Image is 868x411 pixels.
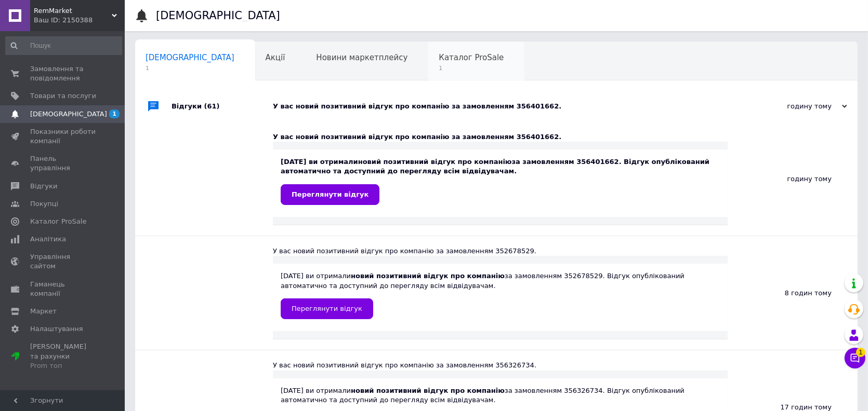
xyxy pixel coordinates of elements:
[439,53,504,62] span: Каталог ProSale
[30,361,96,371] div: Prom топ
[30,217,86,226] span: Каталог ProSale
[281,271,720,319] div: [DATE] ви отримали за замовленням 352678529. Відгук опублікований автоматично та доступний до пер...
[109,109,120,118] span: 1
[30,64,96,83] span: Замовлення та повідомлення
[30,324,83,334] span: Налаштування
[34,16,125,25] div: Ваш ID: 2150388
[316,53,407,62] span: Новини маркетплейсу
[292,190,369,198] span: Переглянути відгук
[146,64,234,72] span: 1
[351,387,505,394] b: новий позитивний відгук про компанію
[30,280,96,298] span: Гаманець компанії
[30,91,96,101] span: Товари та послуги
[30,252,96,271] span: Управління сайтом
[351,272,505,280] b: новий позитивний відгук про компанію
[30,154,96,173] span: Панель управління
[439,64,504,72] span: 1
[5,36,122,55] input: Пошук
[743,102,847,111] div: годину тому
[204,102,220,110] span: (61)
[30,235,66,244] span: Аналітика
[172,91,273,122] div: Відгуки
[273,246,728,256] div: У вас новий позитивний відгук про компанію за замовленням 352678529.
[273,361,728,370] div: У вас новий позитивний відгук про компанію за замовленням 356326734.
[30,127,96,146] span: Показники роботи компанії
[358,158,512,166] b: новий позитивний відгук про компанію
[30,342,96,371] span: [PERSON_NAME] та рахунки
[266,53,285,62] span: Акції
[146,53,234,62] span: [DEMOGRAPHIC_DATA]
[281,157,720,204] div: [DATE] ви отримали за замовленням 356401662. Відгук опублікований автоматично та доступний до пер...
[156,9,280,22] h1: [DEMOGRAPHIC_DATA]
[30,109,107,119] span: [DEMOGRAPHIC_DATA]
[30,307,57,316] span: Маркет
[292,305,362,312] span: Переглянути відгук
[34,6,112,16] span: RemMarket
[845,348,865,368] button: Чат з покупцем1
[30,182,57,191] span: Відгуки
[728,122,858,236] div: годину тому
[856,348,865,357] span: 1
[281,298,373,319] a: Переглянути відгук
[273,102,743,111] div: У вас новий позитивний відгук про компанію за замовленням 356401662.
[728,236,858,350] div: 8 годин тому
[30,199,58,209] span: Покупці
[281,184,379,205] a: Переглянути відгук
[273,132,728,142] div: У вас новий позитивний відгук про компанію за замовленням 356401662.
